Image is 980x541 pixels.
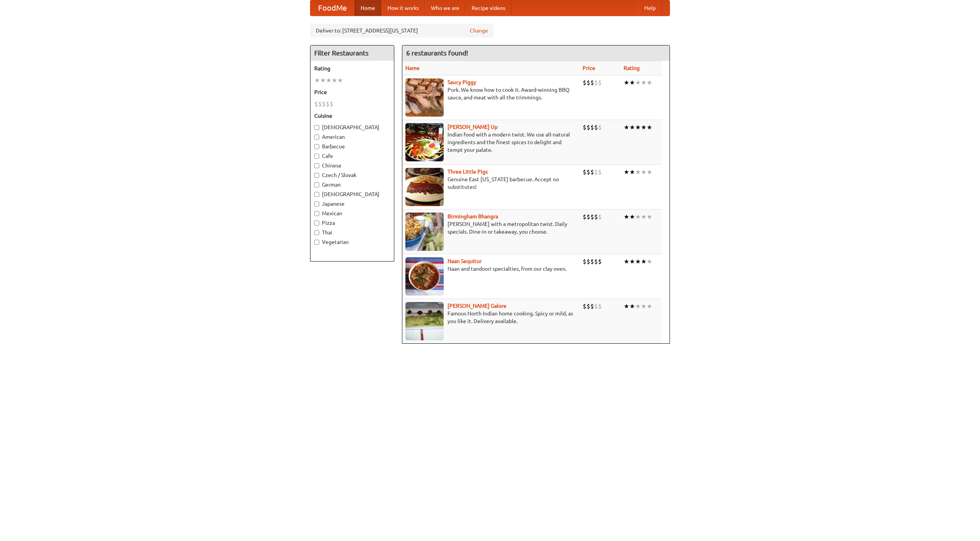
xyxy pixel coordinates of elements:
[629,257,635,266] li: ★
[647,213,652,221] li: ★
[594,213,598,221] li: $
[405,65,420,71] a: Name
[624,78,629,87] li: ★
[448,79,476,85] b: Saucy Piggy
[314,173,319,178] input: Czech / Slovak
[583,123,586,132] li: $
[314,219,390,227] label: Pizza
[314,182,319,187] input: German
[314,190,390,198] label: [DEMOGRAPHIC_DATA]
[314,154,319,159] input: Cafe
[590,123,594,132] li: $
[629,302,635,310] li: ★
[448,169,488,175] a: Three Little Pigs
[314,163,319,168] input: Chinese
[405,310,577,325] p: Famous North Indian home cooking. Spicy or mild, as you like it. Delivery available.
[314,123,390,131] label: [DEMOGRAPHIC_DATA]
[629,168,635,176] li: ★
[314,162,390,169] label: Chinese
[635,78,641,87] li: ★
[586,78,590,87] li: $
[594,257,598,266] li: $
[641,168,647,176] li: ★
[448,258,482,264] a: Naan Sequitur
[638,0,662,16] a: Help
[590,257,594,266] li: $
[448,124,498,130] a: [PERSON_NAME] Up
[583,257,586,266] li: $
[635,257,641,266] li: ★
[405,86,577,101] p: Pork. We know how to cook it. Award-winning BBQ sauce, and meat with all the trimmings.
[405,78,444,117] img: saucy.jpg
[635,123,641,132] li: ★
[314,65,390,72] h5: Rating
[314,238,390,246] label: Vegetarian
[641,257,647,266] li: ★
[310,45,394,61] h4: Filter Restaurants
[448,213,498,219] a: Birmingham Bhangra
[641,213,647,221] li: ★
[647,78,652,87] li: ★
[590,78,594,87] li: $
[314,125,319,130] input: [DEMOGRAPHIC_DATA]
[586,302,590,310] li: $
[647,257,652,266] li: ★
[624,123,629,132] li: ★
[583,302,586,310] li: $
[624,168,629,176] li: ★
[330,100,333,108] li: $
[320,76,326,84] li: ★
[314,221,319,226] input: Pizza
[318,100,322,108] li: $
[594,302,598,310] li: $
[594,123,598,132] li: $
[405,257,444,296] img: naansequitur.jpg
[405,213,444,251] img: bhangra.jpg
[405,175,577,191] p: Genuine East [US_STATE] barbecue. Accept no substitutes!
[598,257,602,266] li: $
[314,210,390,217] label: Mexican
[641,302,647,310] li: ★
[314,152,390,160] label: Cafe
[624,213,629,221] li: ★
[448,303,506,309] b: [PERSON_NAME] Galore
[586,213,590,221] li: $
[598,168,602,176] li: $
[590,213,594,221] li: $
[598,123,602,132] li: $
[470,27,488,34] a: Change
[586,123,590,132] li: $
[624,302,629,310] li: ★
[598,213,602,221] li: $
[583,168,586,176] li: $
[624,65,640,71] a: Rating
[405,131,577,154] p: Indian food with a modern twist. We use all-natural ingredients and the finest spices to delight ...
[425,0,465,16] a: Who we are
[583,213,586,221] li: $
[635,213,641,221] li: ★
[322,100,326,108] li: $
[405,220,577,236] p: [PERSON_NAME] with a metropolitan twist. Daily specials. Dine-in or takeaway, you choose.
[332,76,337,84] li: ★
[629,78,635,87] li: ★
[641,123,647,132] li: ★
[583,65,595,71] a: Price
[647,302,652,310] li: ★
[635,168,641,176] li: ★
[598,78,602,87] li: $
[629,213,635,221] li: ★
[314,143,390,150] label: Barbecue
[594,78,598,87] li: $
[635,302,641,310] li: ★
[629,123,635,132] li: ★
[314,200,390,208] label: Japanese
[354,0,381,16] a: Home
[314,230,319,235] input: Thai
[381,0,425,16] a: How it works
[405,302,444,340] img: currygalore.jpg
[310,0,354,16] a: FoodMe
